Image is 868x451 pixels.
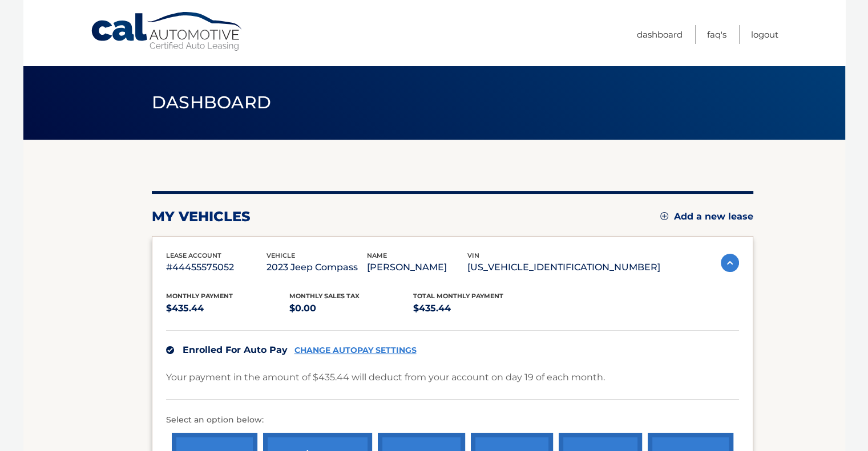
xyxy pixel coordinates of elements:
[637,25,683,44] a: Dashboard
[183,344,288,355] span: Enrolled For Auto Pay
[467,251,479,259] span: vin
[267,259,367,275] p: 2023 Jeep Compass
[751,25,778,44] a: Logout
[413,292,503,300] span: Total Monthly Payment
[721,254,739,272] img: accordion-active.svg
[660,211,753,222] a: Add a new lease
[166,251,221,259] span: lease account
[267,251,295,259] span: vehicle
[166,413,739,427] p: Select an option below:
[707,25,726,44] a: FAQ's
[166,300,290,316] p: $435.44
[294,346,417,355] a: CHANGE AUTOPAY SETTINGS
[166,369,605,385] p: Your payment in the amount of $435.44 will deduct from your account on day 19 of each month.
[90,11,244,52] a: Cal Automotive
[166,346,174,354] img: check.svg
[289,300,413,316] p: $0.00
[166,259,267,275] p: #44455575052
[289,292,360,300] span: Monthly sales Tax
[467,259,660,275] p: [US_VEHICLE_IDENTIFICATION_NUMBER]
[152,208,251,225] h2: my vehicles
[166,292,233,300] span: Monthly Payment
[367,251,387,259] span: name
[367,259,467,275] p: [PERSON_NAME]
[152,92,272,113] span: Dashboard
[413,300,537,316] p: $435.44
[660,212,668,220] img: add.svg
